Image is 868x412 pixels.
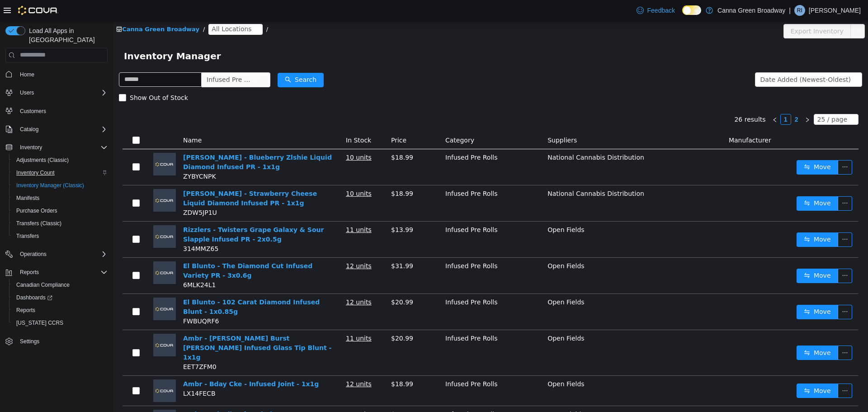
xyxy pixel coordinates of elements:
u: 12 units [233,242,259,249]
button: icon: swapMove [684,363,725,377]
button: icon: ellipsis [725,363,739,377]
span: Customers [16,105,108,117]
span: Feedback [647,6,675,15]
i: icon: left [659,96,665,102]
span: Purchase Orders [16,207,57,214]
td: Infused Pre Rolls [329,309,431,355]
u: 10 units [233,133,259,140]
li: 1 [667,93,678,104]
span: Dark Mode [682,15,683,15]
nav: Complex example [5,64,108,372]
span: Reports [16,307,35,314]
span: Inventory Manager [11,28,113,43]
input: Dark Mode [682,5,701,15]
span: Canadian Compliance [16,281,70,289]
u: 10 units [233,169,259,176]
button: Catalog [2,123,111,136]
u: 12 units [233,278,259,285]
img: Ambr - Bday Cke - Infused Joint - 1x1g placeholder [40,359,63,381]
span: Inventory Manager (Classic) [16,182,84,189]
button: icon: ellipsis [725,248,739,262]
span: Open Fields [434,314,471,321]
u: 11 units [233,314,259,321]
span: FWBUQRF6 [70,297,106,304]
td: Infused Pre Rolls [329,165,431,201]
span: Users [20,89,34,96]
button: icon: searchSearch [165,52,211,66]
a: Manifests [13,193,43,204]
a: Dashboards [9,291,111,304]
span: Load All Apps in [GEOGRAPHIC_DATA] [25,26,108,44]
button: Inventory [16,142,46,153]
span: LX14FECB [70,369,102,376]
span: Name [70,116,89,123]
span: Manifests [16,194,39,202]
li: 2 [678,93,689,104]
button: Operations [2,248,111,260]
span: Home [20,71,34,78]
span: Settings [20,338,39,345]
button: Home [2,68,111,81]
span: Open Fields [434,390,471,397]
button: icon: swapMove [684,248,725,262]
u: 12 units [233,390,259,397]
button: Operations [16,249,50,260]
a: Dashboards [13,292,56,303]
span: Dashboards [16,294,52,301]
span: All Locations [99,3,138,13]
span: Infused Pre Rolls [94,52,139,66]
li: Previous Page [656,93,667,104]
button: Export Inventory [670,3,738,18]
a: Reports [13,305,39,316]
u: 11 units [233,205,259,213]
span: Open Fields [434,242,471,249]
a: 1 [668,94,678,104]
span: $20.99 [278,278,300,285]
span: In Stock [233,116,258,123]
button: icon: ellipsis [725,212,739,226]
a: Ambr - [PERSON_NAME] Burst [PERSON_NAME] Infused Glass Tip Blunt - 1x1g [70,314,218,340]
img: El Blunto - 102 Carat Diamond Infused Blunt - 1x0.85g placeholder [40,277,63,299]
button: Purchase Orders [9,204,111,217]
button: icon: swapMove [684,139,725,154]
td: Infused Pre Rolls [329,355,431,385]
span: RI [797,5,802,16]
a: Canadian Compliance [13,279,73,290]
i: icon: right [692,96,697,102]
button: icon: ellipsis [737,3,752,18]
a: El Blunto - The Diamond Cut Infused Variety PR - 3x0.6g [70,242,199,258]
li: 26 results [621,93,652,104]
span: Home [16,69,108,80]
i: icon: shop [3,5,9,11]
span: $18.99 [278,169,300,176]
span: ZYBYCNPK [70,152,103,159]
button: icon: ellipsis [725,284,739,298]
a: El Blunto - 102 Carat Diamond Infused Blunt - 1x0.85g [70,278,207,294]
button: Reports [9,304,111,317]
button: icon: swapMove [684,212,725,226]
span: National Cannabis Distribution [434,169,531,176]
button: Catalog [16,124,42,135]
span: Price [278,116,293,123]
span: Suppliers [434,116,464,123]
span: Manifests [13,193,108,204]
span: Adjustments (Classic) [16,156,69,164]
u: 12 units [233,360,259,367]
span: Category [332,116,361,123]
a: Customers [16,106,50,117]
p: | [789,5,791,16]
span: Open Fields [434,360,471,367]
span: Adjustments (Classic) [13,155,108,166]
a: Transfers [13,231,42,242]
a: Inventory Count [13,167,58,178]
span: Transfers [13,231,108,242]
span: Open Fields [434,205,471,213]
a: 2 [679,94,689,104]
a: Transfers (Classic) [13,218,65,229]
td: Infused Pre Rolls [329,128,431,165]
span: ZDW5JP1U [70,188,104,195]
span: Inventory Count [13,167,108,178]
span: Reports [20,269,39,276]
span: National Cannabis Distribution [434,133,531,140]
td: Infused Pre Rolls [329,201,431,237]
